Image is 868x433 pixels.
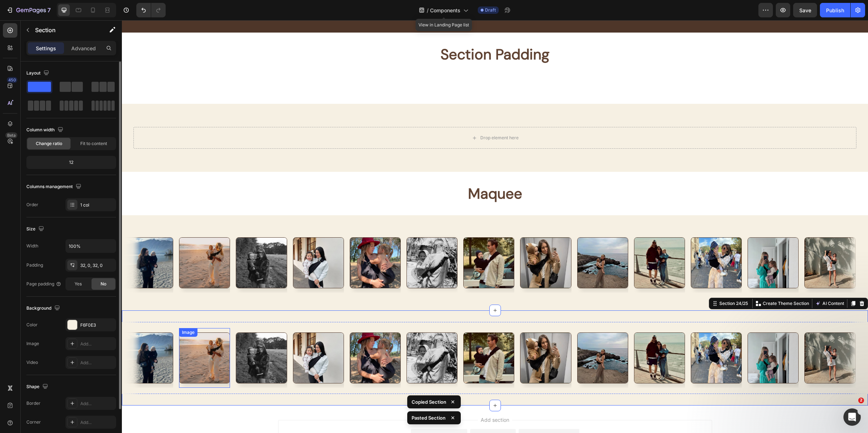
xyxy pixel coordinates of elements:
button: 7 [3,3,54,17]
span: / [427,7,429,14]
img: [object Object] [626,312,677,363]
img: [object Object] [398,312,449,363]
div: Size [26,224,46,234]
div: 450 [7,77,17,83]
div: 12 [28,157,115,167]
strong: Section Padding [319,25,427,43]
div: Layout [26,68,51,78]
img: [object Object] [114,217,165,268]
iframe: Design area [122,20,868,433]
img: [object Object] [171,312,222,363]
div: Page padding [26,281,61,287]
img: [object Object] [228,217,279,268]
div: Add... [80,419,114,426]
img: [object Object] [57,312,108,363]
div: Color [26,322,38,328]
img: [object Object] [228,312,279,363]
div: Add... [80,341,114,347]
img: [object Object] [455,217,506,268]
img: [object Object] [569,217,620,268]
div: Video [26,359,38,366]
div: Padding [26,262,43,268]
img: [object Object] [682,217,733,268]
div: Corner [26,419,41,425]
p: Create Theme Section [641,280,687,286]
div: 1 col [80,202,114,208]
span: No [101,281,106,287]
img: [object Object] [626,217,677,268]
div: Add... [80,400,114,407]
div: Section 24/25 [596,280,627,286]
p: Pasted Section [412,414,446,421]
div: Image [26,340,39,347]
div: Background [26,303,61,313]
div: Add... [80,360,114,366]
span: Change ratio [36,140,62,147]
div: Width [26,243,38,249]
p: Carry your toddler with joy. [1,45,745,54]
div: Drop element here [358,115,397,120]
img: [object Object] [341,217,392,268]
span: 2 [858,398,864,403]
div: Shape [26,382,50,392]
span: Draft [485,7,496,13]
div: Add blank section [405,412,449,419]
p: Section [35,26,94,34]
img: [object Object] [171,217,222,268]
button: Save [793,3,817,17]
div: Column width [26,125,65,135]
img: [object Object] [682,312,733,363]
button: Publish [820,3,850,17]
span: Add section [356,396,390,403]
div: F6F0E3 [80,322,114,328]
img: [object Object] [57,217,108,268]
div: Undo/Redo [136,3,166,17]
img: [object Object] [455,312,506,363]
img: [object Object] [0,217,51,268]
input: Auto [66,239,116,252]
img: [object Object] [569,312,620,363]
img: [object Object] [285,312,336,363]
span: Yes [75,281,82,287]
img: [object Object] [0,312,51,363]
div: Image [59,309,74,315]
img: [object Object] [512,217,563,268]
p: Copied Section [412,398,446,406]
p: 7 [47,6,51,14]
iframe: Intercom live chat [843,408,861,426]
div: 32, 0, 32, 0 [80,262,114,269]
img: [object Object] [114,312,165,363]
div: Publish [826,7,844,14]
p: Settings [36,44,56,52]
img: [object Object] [398,217,449,268]
span: Components [430,7,460,14]
div: Beta [5,132,17,138]
img: [object Object] [512,312,563,363]
div: Order [26,201,38,208]
div: Generate layout [352,412,390,419]
img: [object Object] [285,217,336,268]
p: Advanced [71,44,96,52]
button: AI Content [692,279,724,288]
span: Fit to content [80,140,107,147]
div: Border [26,400,41,407]
div: Choose templates [295,412,339,419]
strong: Maquee [346,164,400,183]
div: Columns management [26,182,83,192]
span: Save [799,7,811,13]
img: [object Object] [341,312,392,363]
